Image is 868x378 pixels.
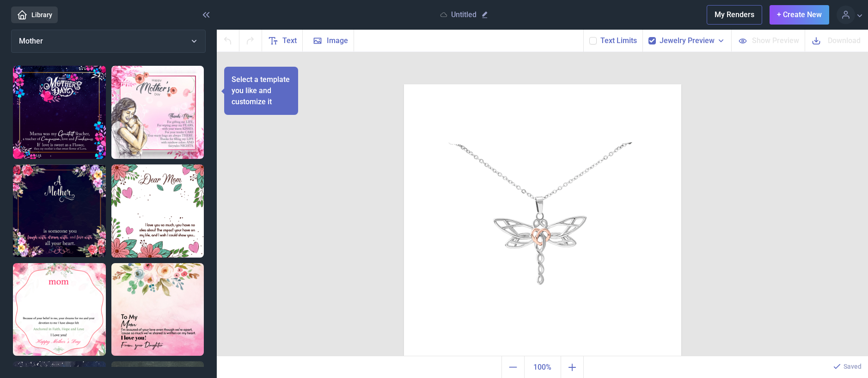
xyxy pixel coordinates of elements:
[303,30,354,51] button: Image
[828,35,861,46] span: Download
[805,30,868,51] button: Download
[660,35,715,46] span: Jewelry Preview
[752,35,799,46] span: Show Preview
[731,30,805,51] button: Show Preview
[13,164,106,258] img: Mother is someone you laugh with
[11,6,58,23] a: Library
[451,10,477,19] p: Untitled
[19,37,43,45] span: Mother
[770,5,829,25] button: + Create New
[13,66,106,159] img: Mama was my greatest teacher
[600,35,637,46] button: Text Limits
[501,356,524,378] button: Zoom out
[844,362,862,371] p: Saved
[217,30,239,51] button: Undo
[239,30,262,51] button: Redo
[111,263,204,356] img: Mom - I'm assured of your love
[262,30,303,51] button: Text
[232,74,291,107] p: Select a template you like and customize it
[327,35,348,46] span: Image
[561,356,584,378] button: Zoom in
[707,5,762,25] button: My Renders
[524,356,561,378] button: Actual size
[526,358,559,377] span: 100%
[13,263,106,356] img: Message Card Mother day
[660,35,726,46] button: Jewelry Preview
[282,35,297,46] span: Text
[111,66,204,159] img: Thanks mom, for gifting me life
[111,164,204,258] img: Dear Mom I love you so much
[11,30,206,53] button: Mother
